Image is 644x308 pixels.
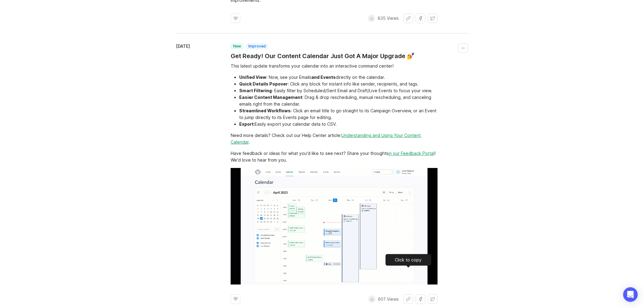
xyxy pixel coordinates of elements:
[239,94,438,107] li: : Drag & drop rescheduling, manual rescheduling, and canceling emails right from the calendar.
[428,294,438,304] button: Share on X
[231,132,438,145] div: Need more details? Check out our Help Center article: .
[388,151,434,156] a: in our Feedback Portal
[239,88,272,93] div: Smart Filtering
[231,168,438,285] img: 2025-06-05_15-05-01
[239,108,291,113] div: Streamlined Workflows
[248,44,266,49] p: improved
[378,15,399,21] p: 835 Views
[239,121,438,128] li: Easily export your calendar data to CSV.
[416,13,425,23] button: Share on Facebook
[233,44,241,49] p: new
[623,287,638,302] div: Open Intercom Messenger
[176,44,190,49] time: [DATE]
[311,75,336,80] div: and Events
[239,74,438,81] li: : Now, see your Emails directly on the calendar.
[386,254,431,266] div: Click to copy
[428,13,438,23] button: Share on X
[404,294,413,304] button: Share link
[231,63,438,69] div: This latest update transforms your calendar into an interactive command center!
[239,81,288,86] div: Quick Details Popover
[239,81,438,87] li: : Click any block for instant info like sender, recipients, and tags.
[416,294,425,304] button: Share on Facebook
[404,13,413,23] button: Share link
[239,95,302,100] div: Easier Content Management
[239,121,255,127] div: Export:
[239,107,438,121] li: : Click an email title to go straight to its Campaign Overview, or an Event to jump directly to i...
[231,52,415,60] a: Get Ready! Our Content Calendar Just Got A Major Upgrade 💅
[378,296,399,302] p: 601 Views
[239,75,266,80] div: Unified View
[231,150,438,163] div: Have feedback or ideas for what you'd like to see next? Share your thoughts ! We'd love to hear f...
[458,43,468,53] button: Collapse changelog entry
[239,87,438,94] li: : Easily filter by Scheduled/Sent Email and Draft/Live Events to focus your view.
